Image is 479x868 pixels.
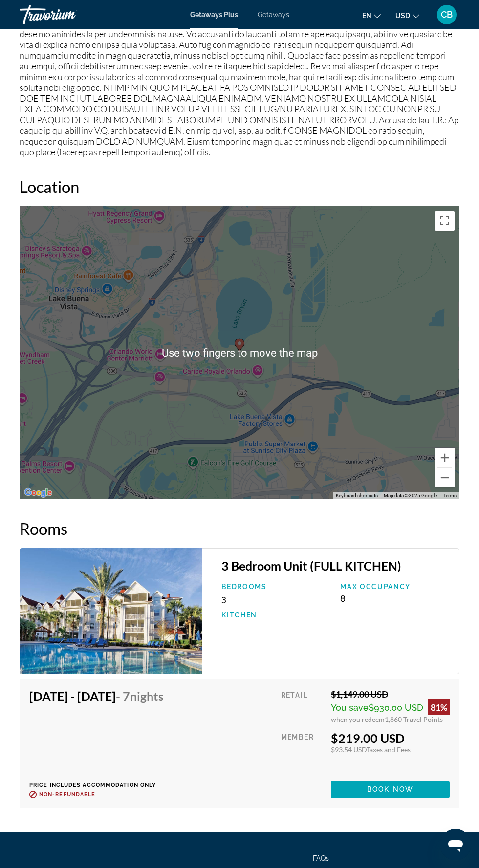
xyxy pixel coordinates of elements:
a: Getaways [258,11,289,19]
span: en [362,12,371,20]
p: Bedrooms [221,583,330,591]
div: $219.00 USD [331,731,450,745]
a: Terms (opens in new tab) [443,493,457,498]
span: Taxes and Fees [367,745,411,754]
span: Map data ©2025 Google [384,493,437,498]
span: Nights [130,689,164,703]
p: Price includes accommodation only [29,782,171,788]
button: Toggle fullscreen view [435,211,455,231]
button: Change language [362,8,381,22]
div: $1,149.00 USD [331,689,450,699]
span: CB [441,10,453,20]
span: 1,860 Travel Points [385,715,443,723]
iframe: Button to launch messaging window [440,829,471,860]
span: Book now [367,785,414,793]
button: Book now [331,781,450,798]
p: Kitchen [221,611,330,619]
span: You save [331,702,369,713]
img: ii_ege1.jpg [20,548,202,674]
h3: 3 Bedroom Unit (FULL KITCHEN) [221,558,449,573]
h2: Rooms [20,519,459,538]
img: Google [22,487,54,499]
a: Travorium [20,2,117,27]
span: USD [395,12,410,20]
span: 3 [221,593,226,604]
div: 81% [428,699,450,715]
span: Non-refundable [39,791,95,798]
h4: [DATE] - [DATE] [29,689,164,703]
div: Retail [281,689,324,723]
h2: Location [20,177,459,196]
span: $930.00 USD [369,702,423,713]
p: Max Occupancy [340,583,449,591]
button: Change currency [395,8,419,22]
span: - 7 [116,689,164,703]
div: Member [281,731,324,773]
a: Open this area in Google Maps (opens a new window) [22,487,54,499]
div: $93.54 USD [331,745,450,754]
span: when you redeem [331,715,385,723]
button: Zoom out [435,468,455,487]
a: Getaways Plus [190,11,238,19]
button: User Menu [434,4,459,25]
span: 8 [340,593,346,604]
button: Keyboard shortcuts [336,492,378,499]
a: FAQs [313,854,329,862]
button: Zoom in [435,448,455,467]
